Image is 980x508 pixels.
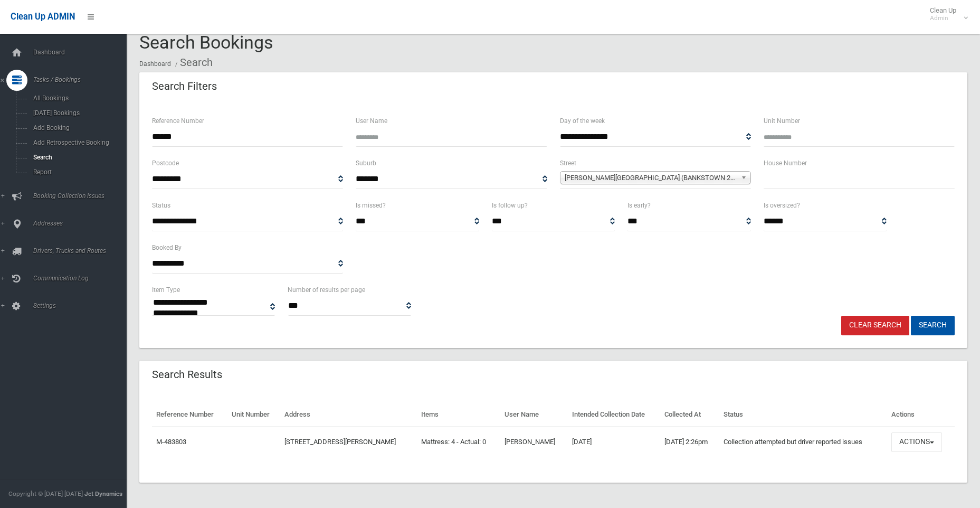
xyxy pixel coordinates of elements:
[156,438,186,446] a: M-483803
[152,284,180,296] label: Item Type
[30,168,126,176] span: Report
[660,403,719,427] th: Collected At
[152,403,227,427] th: Reference Number
[30,76,135,83] span: Tasks / Bookings
[8,490,83,497] span: Copyright © [DATE]-[DATE]
[30,275,135,282] span: Communication Log
[30,124,126,131] span: Add Booking
[152,200,170,211] label: Status
[565,172,737,184] span: [PERSON_NAME][GEOGRAPHIC_DATA] (BANKSTOWN 2200)
[356,200,386,211] label: Is missed?
[30,302,135,309] span: Settings
[500,427,568,457] td: [PERSON_NAME]
[887,403,955,427] th: Actions
[152,242,182,253] label: Booked By
[492,200,528,211] label: Is follow up?
[764,200,800,211] label: Is oversized?
[356,115,387,127] label: User Name
[30,49,135,56] span: Dashboard
[173,53,213,72] li: Search
[764,157,807,169] label: House Number
[30,139,126,146] span: Add Retrospective Booking
[500,403,568,427] th: User Name
[30,95,126,102] span: All Bookings
[568,403,661,427] th: Intended Collection Date
[30,154,126,161] span: Search
[30,247,135,255] span: Drivers, Trucks and Routes
[841,316,909,335] a: Clear Search
[356,157,376,169] label: Suburb
[930,14,956,22] small: Admin
[152,115,204,127] label: Reference Number
[284,438,396,446] a: [STREET_ADDRESS][PERSON_NAME]
[719,427,887,457] td: Collection attempted but driver reported issues
[30,220,135,227] span: Addresses
[84,490,122,497] strong: Jet Dynamics
[417,403,500,427] th: Items
[139,60,171,68] a: Dashboard
[417,427,500,457] td: Mattress: 4 - Actual: 0
[30,109,126,117] span: [DATE] Bookings
[911,316,955,335] button: Search
[560,157,576,169] label: Street
[139,76,230,97] header: Search Filters
[11,12,75,22] span: Clean Up ADMIN
[719,403,887,427] th: Status
[568,427,661,457] td: [DATE]
[139,32,273,53] span: Search Bookings
[660,427,719,457] td: [DATE] 2:26pm
[227,403,280,427] th: Unit Number
[30,192,135,200] span: Booking Collection Issues
[152,157,179,169] label: Postcode
[891,432,942,452] button: Actions
[139,364,235,385] header: Search Results
[280,403,417,427] th: Address
[925,6,967,22] span: Clean Up
[288,284,365,296] label: Number of results per page
[764,115,800,127] label: Unit Number
[560,115,605,127] label: Day of the week
[627,200,651,211] label: Is early?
